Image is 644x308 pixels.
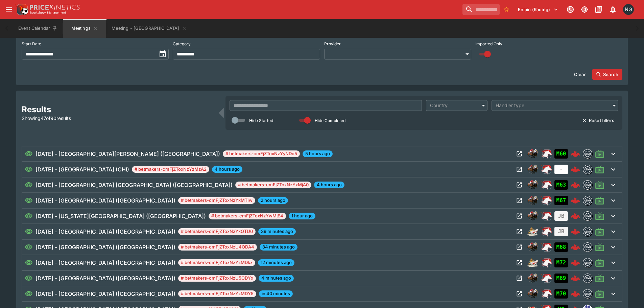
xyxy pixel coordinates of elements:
[554,196,568,205] div: Imported to Jetbet as OPEN
[514,4,562,15] button: Select Tenant
[260,244,297,251] span: 34 minutes ago
[514,288,525,299] button: Open Meeting
[25,196,33,205] svg: Visible
[583,289,592,298] img: betmakers.png
[583,242,592,252] div: betmakers
[514,195,525,206] button: Open Meeting
[235,182,311,188] span: # betmakers-cmFjZToxNzYxMjA0
[514,257,525,268] button: Open Meeting
[571,149,580,159] img: logo-cerberus--red.svg
[554,165,568,174] div: No Jetbet
[258,197,288,204] span: 2 hours ago
[35,165,129,173] h6: [DATE] - [GEOGRAPHIC_DATA] (CHI)
[554,180,568,190] div: Imported to Jetbet as OPEN
[571,274,580,283] img: logo-cerberus--red.svg
[212,166,242,173] span: 4 hours ago
[527,226,538,237] img: harness_racing.png
[157,48,169,60] button: toggle date time picker
[595,180,604,190] svg: Live
[25,228,33,236] svg: Visible
[583,258,592,267] div: betmakers
[514,211,525,221] button: Open Meeting
[527,195,538,206] img: horse_racing.png
[496,102,607,109] div: Handler type
[623,4,634,15] div: Nick Goss
[541,226,552,237] div: ParallelRacing Handler
[583,180,592,190] div: betmakers
[108,19,191,38] button: Meeting - Lingfield
[583,165,592,174] img: betmakers.png
[541,180,552,190] img: racing.png
[583,149,592,159] div: betmakers
[178,228,256,235] span: # betmakers-cmFjZToxNzYxOTU0
[178,259,255,266] span: # betmakers-cmFjZToxNzYzMDkx
[583,243,592,252] img: betmakers.png
[258,228,296,235] span: 39 minutes ago
[25,290,33,298] svg: Visible
[583,212,592,220] img: betmakers.png
[15,3,28,16] img: PriceKinetics Logo
[592,69,622,80] button: Search
[527,242,538,253] img: horse_racing.png
[289,213,315,219] span: 1 hour ago
[541,273,552,284] div: ParallelRacing Handler
[595,227,604,236] svg: Live
[527,180,538,190] img: horse_racing.png
[527,148,538,159] img: horse_racing.png
[571,196,580,205] img: logo-cerberus--red.svg
[554,289,568,299] div: Imported to Jetbet as OPEN
[35,181,233,189] h6: [DATE] - [GEOGRAPHIC_DATA] [GEOGRAPHIC_DATA] ([GEOGRAPHIC_DATA])
[541,257,552,268] div: ParallelRacing Handler
[314,182,344,188] span: 4 hours ago
[132,166,209,173] span: # betmakers-cmFjZToxNzYzMzA2
[583,227,592,236] img: betmakers.png
[583,289,592,299] div: betmakers
[541,242,552,253] div: ParallelRacing Handler
[554,242,568,252] div: Imported to Jetbet as OPEN
[178,197,255,204] span: # betmakers-cmFjZToxNzYxMTIw
[462,4,500,15] input: search
[583,181,592,189] img: betmakers.png
[514,180,525,190] button: Open Meeting
[259,290,293,297] span: in 40 minutes
[595,258,604,267] svg: Live
[475,41,502,47] p: Imported Only
[541,148,552,159] img: racing.png
[595,196,604,205] svg: Live
[541,288,552,299] img: racing.png
[595,289,604,299] svg: Live
[25,259,33,267] svg: Visible
[303,150,333,157] span: 5 hours ago
[541,226,552,237] img: racing.png
[541,273,552,284] img: racing.png
[593,3,605,16] button: Documentation
[607,3,619,16] button: Notifications
[178,290,256,297] span: # betmakers-cmFjZToxNzYzMDY5
[527,273,538,284] img: horse_racing.png
[527,164,538,175] div: horse_racing
[35,274,175,282] h6: [DATE] - [GEOGRAPHIC_DATA] ([GEOGRAPHIC_DATA])
[25,243,33,251] svg: Visible
[583,196,592,205] img: betmakers.png
[564,3,576,16] button: Connected to PK
[583,274,592,283] div: betmakers
[554,274,568,283] div: Imported to Jetbet as OPEN
[595,242,604,252] svg: Live
[541,257,552,268] img: racing.png
[35,243,175,251] h6: [DATE] - [GEOGRAPHIC_DATA] ([GEOGRAPHIC_DATA])
[595,211,604,221] svg: Live
[571,211,580,221] img: logo-cerberus--red.svg
[259,275,294,282] span: 4 minutes ago
[178,275,256,282] span: # betmakers-cmFjZToxNzU5ODYx
[541,242,552,253] img: racing.png
[35,259,175,267] h6: [DATE] - [GEOGRAPHIC_DATA] ([GEOGRAPHIC_DATA])
[541,288,552,299] div: ParallelRacing Handler
[583,196,592,205] div: betmakers
[583,274,592,283] img: betmakers.png
[30,11,66,14] img: Sportsbook Management
[223,150,300,157] span: # betmakers-cmFjZToxNzYyNDc5
[514,226,525,237] button: Open Meeting
[578,3,591,16] button: Toggle light/dark mode
[35,196,175,205] h6: [DATE] - [GEOGRAPHIC_DATA] ([GEOGRAPHIC_DATA])
[541,195,552,206] img: racing.png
